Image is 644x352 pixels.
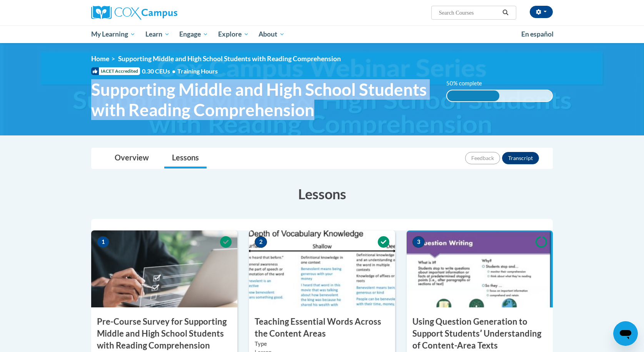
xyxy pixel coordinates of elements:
[91,30,135,39] span: My Learning
[91,55,109,63] a: Home
[412,236,425,248] span: 3
[91,184,553,204] h3: Lessons
[613,321,638,346] iframe: Button to launch messaging window
[174,25,213,43] a: Engage
[407,316,553,351] h3: Using Question Generation to Support Studentsʹ Understanding of Content-Area Texts
[255,340,389,348] label: Type
[80,25,564,43] div: Main menu
[516,26,559,42] a: En español
[218,30,249,39] span: Explore
[177,67,218,75] span: Training Hours
[447,90,500,101] div: 50% complete
[172,67,175,75] span: •
[164,148,207,168] a: Lessons
[530,6,553,18] button: Account Settings
[91,6,177,20] img: Cox Campus
[97,236,109,248] span: 1
[254,25,290,43] a: About
[213,25,254,43] a: Explore
[521,30,554,38] span: En español
[86,25,140,43] a: My Learning
[259,30,285,39] span: About
[118,55,341,63] span: Supporting Middle and High School Students with Reading Comprehension
[91,67,140,75] span: IACET Accredited
[255,236,267,248] span: 2
[446,79,491,88] label: 50% complete
[145,30,170,39] span: Learn
[500,8,511,17] button: Search
[179,30,208,39] span: Engage
[140,25,175,43] a: Learn
[249,316,395,340] h3: Teaching Essential Words Across the Content Areas
[465,152,500,164] button: Feedback
[249,230,395,307] img: Course Image
[91,316,237,351] h3: Pre-Course Survey for Supporting Middle and High School Students with Reading Comprehension
[438,8,500,17] input: Search Courses
[142,67,177,75] span: 0.30 CEUs
[91,79,435,120] span: Supporting Middle and High School Students with Reading Comprehension
[407,230,553,307] img: Course Image
[502,152,539,164] button: Transcript
[91,6,237,20] a: Cox Campus
[91,230,237,307] img: Course Image
[107,148,157,168] a: Overview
